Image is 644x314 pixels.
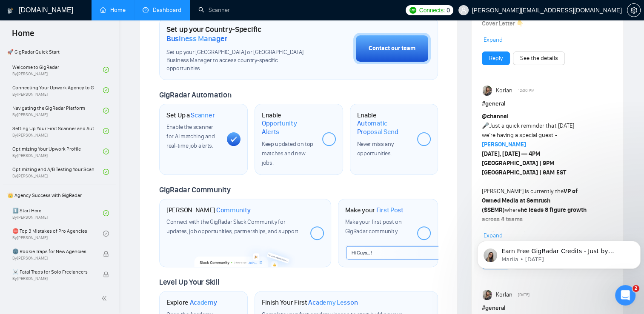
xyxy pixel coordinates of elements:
span: By [PERSON_NAME] [12,256,94,261]
button: Reply [482,51,510,65]
a: setting [627,7,641,14]
span: Expand [484,36,503,43]
span: Korlan [496,290,512,300]
span: @channel [482,113,509,120]
span: By [PERSON_NAME] [12,276,94,281]
strong: he leads 8 figure growth across 4 teams [482,206,586,223]
span: Request related to a Business Manager [29,34,152,41]
iframe: Intercom live chat [615,285,635,305]
img: Profile image for Nazar [36,5,50,18]
a: Optimizing and A/B Testing Your Scanner for Better ResultsBy[PERSON_NAME] [12,163,103,181]
h1: Enable [357,111,411,136]
div: AI Assistant from GigRadar 📡 says… [7,131,163,181]
div: Yes, I meet all of the criteria - request a new BM [31,67,163,94]
span: 🚀 GigRadar Quick Start [4,43,115,60]
span: Keep updated on top matches and new jobs. [262,140,313,166]
a: Reply [489,54,503,63]
img: Profile image for Valeriia [48,5,62,18]
span: Automatic Proposal Send [357,119,411,136]
strong: VP of Owned Media at Semrush ($SEMR) [482,188,577,214]
textarea: Message… [7,224,163,239]
img: Korlan [483,290,493,300]
span: 🎤 [482,122,489,129]
h1: Set up your Country-Specific [166,25,311,43]
span: check-circle [103,231,109,237]
img: upwork-logo.png [409,7,416,14]
h1: Explore [166,298,217,307]
h1: [PERSON_NAME] [166,206,251,214]
button: Contact our team [353,33,431,64]
div: 🇺🇸 US-based business manager [56,181,163,200]
strong: Cover Letter 👇 [482,20,524,27]
a: searchScanner [198,6,230,14]
div: Thank you for submitting your request. Our team will be in touch with you shortly. Please specify... [14,136,133,169]
div: We'll be back online in 30 minutesYou'll get replies here and to[PERSON_NAME][EMAIL_ADDRESS][DOMA... [7,206,140,250]
a: homeHome [100,6,126,14]
div: We'll be back online in 30 minutes You'll get replies here and to . [14,211,133,245]
div: Thank you for submitting your request. Our team will be in touch with you shortly. Please specify... [7,131,140,174]
button: Send a message… [146,239,160,252]
span: setting [627,7,640,14]
span: Korlan [496,86,512,95]
a: 1️⃣ Start HereBy[PERSON_NAME] [12,204,103,223]
div: AI Assistant from GigRadar 📡 says… [7,101,163,131]
iframe: Intercom notifications message [474,223,644,283]
a: [PERSON_NAME] [482,141,526,148]
span: 🌚 Rookie Traps for New Agencies [12,247,94,256]
a: Welcome to GigRadarBy[PERSON_NAME] [12,60,103,79]
span: check-circle [103,210,109,216]
div: Close [149,3,165,19]
strong: Submitted [69,114,101,120]
button: Start recording [54,242,61,249]
span: lock [103,271,109,277]
span: GigRadar Automation [159,90,231,100]
span: Never miss any opportunities. [357,140,394,157]
a: dashboardDashboard [143,6,181,14]
h1: # general [482,303,613,313]
button: Upload attachment [40,242,47,249]
span: check-circle [103,108,109,114]
span: lock [103,251,109,257]
span: 2 [633,285,639,292]
strong: [DATE], [DATE] — 4PM [GEOGRAPHIC_DATA] | 9PM [GEOGRAPHIC_DATA] | 9AM EST [482,150,566,176]
span: Ticket has been created • 6m ago [45,105,136,111]
span: Academy Lesson [308,298,358,307]
span: [DATE] [518,291,530,299]
span: ☠️ Fatal Traps for Solo Freelancers [12,268,94,276]
button: See the details [513,51,565,65]
button: setting [627,3,641,17]
span: check-circle [103,67,109,73]
h1: Finish Your First [262,298,358,307]
span: check-circle [103,169,109,175]
img: Profile image for Dima [24,5,38,18]
button: Emoji picker [13,242,20,249]
span: Community [216,206,251,214]
a: Connecting Your Upwork Agency to GigRadarBy[PERSON_NAME] [12,81,103,100]
div: Just a quick reminder that [DATE] we’re having a special guest - [PERSON_NAME] is currently the w... [482,112,587,299]
span: double-left [101,294,110,303]
span: Opportunity Alerts [262,119,315,136]
button: go back [6,3,22,20]
span: Set up your [GEOGRAPHIC_DATA] or [GEOGRAPHIC_DATA] Business Manager to access country-specific op... [166,49,311,73]
h1: Set Up a [166,111,215,120]
img: slackcommunity-bg.png [195,243,297,267]
span: 12:00 PM [518,87,535,94]
h1: [DOMAIN_NAME] [65,4,121,11]
span: Scanner [191,111,215,120]
span: Home [5,27,41,45]
div: Contact our team [369,44,415,53]
div: 🇺🇸 US-based business manager [63,186,157,194]
span: GigRadar Community [159,185,231,194]
div: owen@triflo.io says… [7,181,163,206]
span: First Post [376,206,404,214]
h1: # general [482,99,613,108]
div: owen@triflo.io says… [7,67,163,101]
span: Enable the scanner for AI matching and real-time job alerts. [166,123,215,149]
img: logo [7,4,13,17]
a: Navigating the GigRadar PlatformBy[PERSON_NAME] [12,101,103,120]
span: Academy [190,298,217,307]
span: Make your first post on GigRadar community. [345,218,402,235]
